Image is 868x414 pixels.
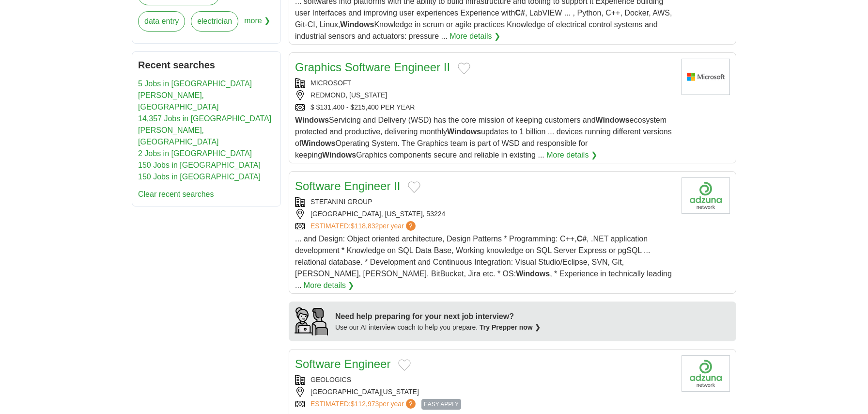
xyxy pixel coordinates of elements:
a: 150 Jobs in [GEOGRAPHIC_DATA] [138,161,261,169]
a: More details ❯ [449,31,500,42]
img: Microsoft logo [682,59,730,95]
a: 5 Jobs in [GEOGRAPHIC_DATA][PERSON_NAME], [GEOGRAPHIC_DATA] [138,80,252,111]
div: GEOLOGICS [295,375,674,385]
a: 150 Jobs in [GEOGRAPHIC_DATA] [138,173,261,181]
a: More details ❯ [546,149,597,161]
span: ... and Design: Object oriented architecture, Design Patterns * Programming: C++, , .NET applicat... [295,235,672,289]
strong: Windows [516,270,550,278]
a: Graphics Software Engineer II [295,61,450,74]
a: 2 Jobs in [GEOGRAPHIC_DATA] [138,149,252,158]
img: Company logo [682,177,730,214]
span: Servicing and Delivery (WSD) has the core mission of keeping customers and ecosystem protected an... [295,116,672,159]
div: STEFANINI GROUP [295,197,674,207]
strong: Windows [596,116,630,124]
a: ESTIMATED:$112,973per year? [310,399,418,410]
a: MICROSOFT [310,79,351,87]
strong: Windows [340,20,374,29]
span: ? [406,221,416,231]
strong: Windows [447,127,481,136]
a: ESTIMATED:$118,832per year? [310,221,418,231]
div: Need help preparing for your next job interview? [335,311,541,322]
img: Company logo [682,355,730,392]
h2: Recent searches [138,58,275,72]
div: $ $131,400 - $215,400 PER YEAR [295,102,674,112]
a: Software Engineer II [295,179,400,192]
div: REDMOND, [US_STATE] [295,90,674,100]
a: electrician [191,11,238,32]
span: $118,832 [351,222,379,230]
span: more ❯ [244,11,270,37]
div: Use our AI interview coach to help you prepare. [335,322,541,333]
a: 14,357 Jobs in [GEOGRAPHIC_DATA][PERSON_NAME], [GEOGRAPHIC_DATA] [138,114,271,146]
button: Add to favorite jobs [408,181,420,193]
a: Software Engineer [295,357,390,370]
span: ? [406,399,416,409]
a: data entry [138,11,185,32]
div: [GEOGRAPHIC_DATA], [US_STATE], 53224 [295,209,674,219]
strong: Windows [322,151,356,159]
span: $112,973 [351,400,379,408]
strong: C# [577,235,587,243]
strong: Windows [295,116,329,124]
a: More details ❯ [304,280,355,291]
div: [GEOGRAPHIC_DATA][US_STATE] [295,387,674,397]
a: Try Prepper now ❯ [480,323,541,331]
button: Add to favorite jobs [398,359,411,371]
span: EASY APPLY [421,399,461,410]
a: Clear recent searches [138,190,214,198]
button: Add to favorite jobs [458,63,470,74]
strong: C# [515,9,525,17]
strong: Windows [301,139,335,147]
